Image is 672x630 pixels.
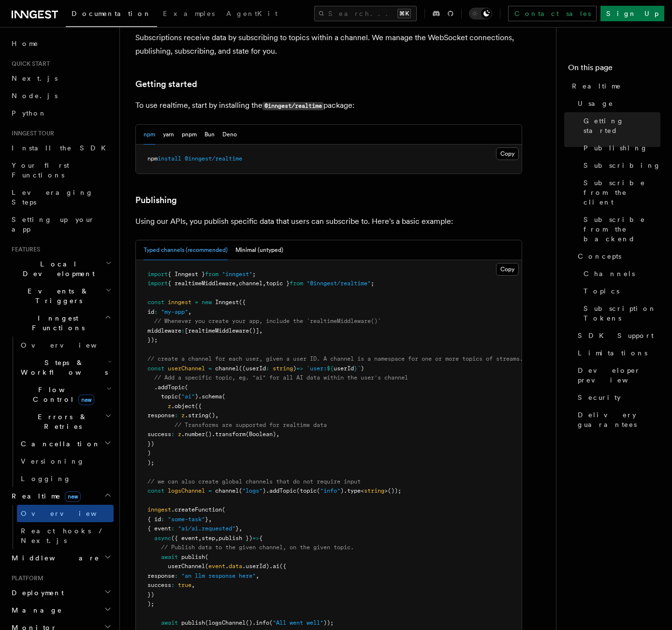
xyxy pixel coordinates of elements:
[198,535,202,542] span: ,
[12,216,95,233] span: Setting up your app
[188,327,249,334] span: realtimeMiddleware
[171,582,175,588] span: :
[157,3,220,26] a: Examples
[340,487,344,494] span: )
[185,412,208,419] span: .string
[17,408,114,435] button: Errors & Retries
[8,104,114,122] a: Python
[154,374,408,381] span: // Add a specific topic, eg. "ai" for all AI data within the user's channel
[21,527,106,544] span: React hooks / Next.js
[290,280,303,287] span: from
[147,601,154,607] span: );
[12,161,69,179] span: Your first Functions
[171,431,175,438] span: :
[469,8,492,19] button: Toggle dark mode
[263,102,323,110] code: @inngest/realtime
[496,263,519,276] button: Copy
[578,393,621,402] span: Security
[361,365,364,372] span: )
[171,403,195,410] span: .object
[66,3,157,27] a: Documentation
[163,10,215,17] span: Examples
[212,431,246,438] span: .transform
[17,385,106,404] span: Flow Control
[147,582,171,588] span: success
[229,563,242,570] span: data
[135,31,522,58] p: Subscriptions receive data by subscribing to topics within a channel. We manage the WebSocket con...
[205,619,208,626] span: (
[147,487,164,494] span: const
[215,535,219,542] span: ,
[17,435,114,453] button: Cancellation
[8,282,114,309] button: Events & Triggers
[185,155,242,162] span: @inngest/realtime
[8,139,114,157] a: Install the SDK
[168,271,205,278] span: { Inngest }
[242,487,263,494] span: "logs"
[168,487,205,494] span: logsChannel
[208,365,212,372] span: =
[300,487,317,494] span: topic
[168,516,205,523] span: "some-task"
[269,563,279,570] span: .ai
[215,412,219,419] span: ,
[222,393,225,400] span: (
[154,318,381,324] span: // Whenever you create your app, include the `realtimeMiddleware()`
[147,280,168,287] span: import
[8,35,114,52] a: Home
[178,525,235,532] span: "ai/ai.requested"
[246,619,252,626] span: ()
[235,525,239,532] span: }
[181,393,195,400] span: "ai"
[578,99,614,108] span: Usage
[181,619,205,626] span: publish
[574,362,660,389] a: Developer preview
[8,87,114,104] a: Node.js
[185,384,188,391] span: (
[578,348,647,358] span: Limitations
[327,365,334,372] span: ${
[178,582,191,588] span: true
[65,491,81,502] span: new
[17,354,114,381] button: Steps & Workflows
[12,92,58,100] span: Node.js
[8,130,54,137] span: Inngest tour
[584,269,635,278] span: Channels
[147,525,171,532] span: { event
[147,440,154,447] span: })
[8,605,62,615] span: Manage
[239,299,246,306] span: ({
[580,282,660,300] a: Topics
[239,487,242,494] span: (
[12,74,58,82] span: Next.js
[205,516,208,523] span: }
[361,487,364,494] span: <
[8,157,114,184] a: Your first Functions
[568,62,660,77] h4: On this page
[600,6,664,21] a: Sign Up
[580,265,660,282] a: Channels
[168,403,171,410] span: z
[17,358,108,377] span: Steps & Workflows
[147,299,164,306] span: const
[584,304,660,323] span: Subscription Tokens
[147,365,164,372] span: const
[17,381,114,408] button: Flow Controlnew
[78,395,94,405] span: new
[8,309,114,337] button: Inngest Functions
[578,366,660,385] span: Developer preview
[21,457,85,465] span: Versioning
[171,525,175,532] span: :
[195,299,198,306] span: =
[8,246,40,253] span: Features
[188,308,191,315] span: ,
[208,412,215,419] span: ()
[147,431,171,438] span: success
[580,157,660,174] a: Subscribing
[580,112,660,139] a: Getting started
[574,344,660,362] a: Limitations
[191,582,195,588] span: ,
[8,60,50,68] span: Quick start
[263,280,266,287] span: ,
[252,271,256,278] span: ;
